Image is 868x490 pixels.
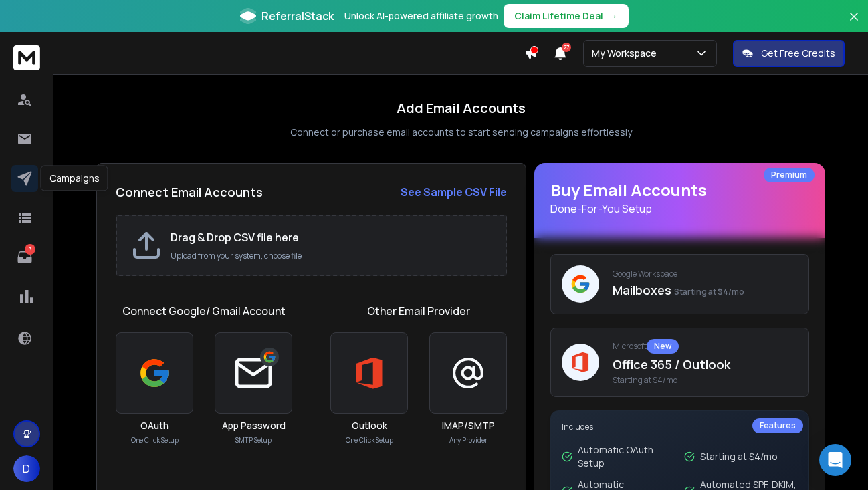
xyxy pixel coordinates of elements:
[13,455,40,482] button: D
[140,419,169,433] h3: OAuth
[235,435,272,445] p: SMTP Setup
[171,251,492,261] p: Upload from your system, choose file
[449,435,487,445] p: Any Provider
[550,179,809,217] h1: Buy Email Accounts
[609,9,618,23] span: →
[122,303,286,319] h1: Connect Google/ Gmail Account
[845,8,863,40] button: Close banner
[733,40,845,67] button: Get Free Credits
[613,281,798,299] p: Mailboxes
[344,9,498,23] p: Unlock AI-powered affiliate growth
[752,418,803,433] div: Features
[674,286,744,297] span: Starting at $4/mo
[819,444,851,476] div: Open Intercom Messenger
[504,4,629,28] button: Claim Lifetime Deal→
[11,244,38,271] a: 3
[367,303,470,319] h1: Other Email Provider
[550,201,809,217] p: Done-For-You Setup
[401,185,507,199] strong: See Sample CSV File
[352,419,387,433] h3: Outlook
[222,419,286,433] h3: App Password
[41,166,108,191] div: Campaigns
[592,47,662,60] p: My Workspace
[761,47,835,60] p: Get Free Credits
[171,229,492,245] h2: Drag & Drop CSV file here
[346,435,393,445] p: One Click Setup
[442,419,495,433] h3: IMAP/SMTP
[116,182,263,201] h2: Connect Email Accounts
[700,450,778,463] p: Starting at $4/mo
[613,375,798,386] span: Starting at $4/mo
[613,355,798,374] p: Office 365 / Outlook
[562,43,571,52] span: 27
[397,99,526,118] h1: Add Email Accounts
[578,443,676,470] p: Automatic OAuth Setup
[401,184,507,200] a: See Sample CSV File
[613,339,798,354] p: Microsoft
[613,269,798,279] p: Google Workspace
[131,435,179,445] p: One Click Setup
[562,422,798,433] p: Includes
[764,168,815,182] div: Premium
[25,244,35,255] p: 3
[647,339,679,354] div: New
[290,126,632,139] p: Connect or purchase email accounts to start sending campaigns effortlessly
[261,8,334,24] span: ReferralStack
